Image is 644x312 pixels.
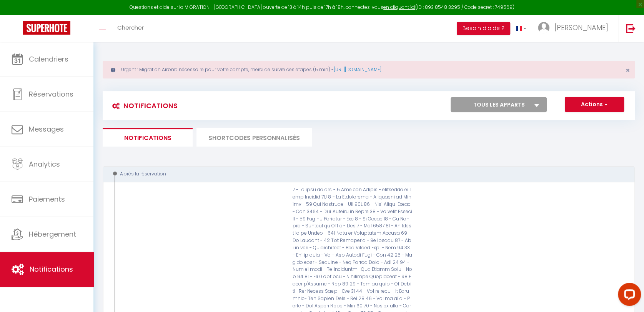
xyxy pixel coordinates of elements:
[457,22,510,35] button: Besoin d'aide ?
[334,66,381,73] a: [URL][DOMAIN_NAME]
[612,280,644,312] iframe: LiveChat chat widget
[196,128,312,147] li: SHORTCODES PERSONNALISÉS
[626,23,636,33] img: logout
[383,4,415,10] a: en cliquant ici
[626,67,630,74] button: Close
[29,159,60,169] span: Analytics
[111,15,150,42] a: Chercher
[532,15,618,42] a: ... [PERSON_NAME]
[29,89,73,99] span: Réservations
[108,97,178,114] h3: Notifications
[30,264,73,274] span: Notifications
[117,23,144,32] span: Chercher
[626,65,630,75] span: ×
[29,194,65,204] span: Paiements
[103,61,635,78] div: Urgent : Migration Airbnb nécessaire pour votre compte, merci de suivre ces étapes (5 min) -
[103,128,193,147] li: Notifications
[29,229,76,239] span: Hébergement
[29,54,68,64] span: Calendriers
[110,170,617,178] div: Après la réservation
[538,22,549,33] img: ...
[29,124,64,134] span: Messages
[23,21,70,35] img: Super Booking
[565,97,624,112] button: Actions
[554,23,608,32] span: [PERSON_NAME]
